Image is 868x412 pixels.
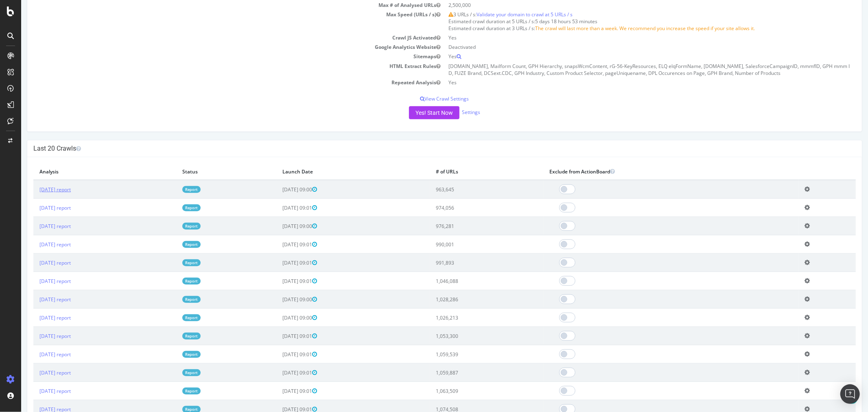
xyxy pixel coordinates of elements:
[18,278,50,285] a: [DATE] report
[424,0,835,10] td: 2,500,000
[18,186,50,193] a: [DATE] report
[12,52,424,61] td: Sitemaps
[18,314,50,321] a: [DATE] report
[409,382,522,400] td: 1,063,509
[840,384,860,404] div: Open Intercom Messenger
[12,95,835,102] p: View Crawl Settings
[514,18,577,25] span: 5 days 18 hours 53 minutes
[409,254,522,272] td: 991,893
[261,388,296,394] span: [DATE] 09:01
[155,163,255,180] th: Status
[161,369,179,376] a: Report
[161,388,179,394] a: Report
[161,204,179,211] a: Report
[261,369,296,376] span: [DATE] 09:01
[161,296,179,303] a: Report
[522,163,777,180] th: Exclude from ActionBoard
[12,145,835,153] h4: Last 20 Crawls
[161,278,179,285] a: Report
[18,296,50,303] a: [DATE] report
[18,333,50,340] a: [DATE] report
[12,10,424,33] td: Max Speed (URLs / s)
[161,314,179,321] a: Report
[12,33,424,42] td: Crawl JS Activated
[161,259,179,266] a: Report
[18,241,50,248] a: [DATE] report
[161,223,179,230] a: Report
[261,278,296,285] span: [DATE] 09:01
[409,345,522,364] td: 1,059,539
[18,259,50,266] a: [DATE] report
[424,52,835,61] td: Yes
[261,351,296,358] span: [DATE] 09:01
[424,78,835,87] td: Yes
[18,223,50,230] a: [DATE] report
[409,272,522,290] td: 1,046,088
[12,61,424,78] td: HTML Extract Rules
[409,364,522,382] td: 1,059,887
[261,333,296,340] span: [DATE] 09:01
[261,186,296,193] span: [DATE] 09:00
[12,78,424,87] td: Repeated Analysis
[261,204,296,211] span: [DATE] 09:01
[161,241,179,248] a: Report
[424,61,835,78] td: [DOMAIN_NAME], Mailform Count, GPH Hierarchy, snapsWcmContent, rG-56-KeyResources, ELQ elqFormNam...
[441,109,459,116] a: Settings
[18,388,50,394] a: [DATE] report
[255,163,409,180] th: Launch Date
[261,314,296,321] span: [DATE] 09:00
[409,290,522,309] td: 1,028,286
[409,217,522,235] td: 976,281
[18,369,50,376] a: [DATE] report
[161,186,179,193] a: Report
[261,223,296,230] span: [DATE] 09:00
[161,351,179,358] a: Report
[424,42,835,52] td: Deactivated
[18,204,50,211] a: [DATE] report
[161,333,179,340] a: Report
[409,180,522,199] td: 963,645
[12,0,424,10] td: Max # of Analysed URLs
[12,42,424,52] td: Google Analytics Website
[424,33,835,42] td: Yes
[456,11,552,18] a: Validate your domain to crawl at 5 URLs / s
[12,163,155,180] th: Analysis
[409,327,522,345] td: 1,053,300
[388,106,438,119] button: Yes! Start Now
[18,351,50,358] a: [DATE] report
[424,10,835,33] td: 3 URLs / s: Estimated crawl duration at 5 URLs / s: Estimated crawl duration at 3 URLs / s:
[514,25,734,32] span: The crawl will last more than a week. We recommend you increase the speed if your site allows it.
[409,163,522,180] th: # of URLs
[261,259,296,266] span: [DATE] 09:01
[409,199,522,217] td: 974,056
[261,241,296,248] span: [DATE] 09:01
[261,296,296,303] span: [DATE] 09:00
[409,309,522,327] td: 1,026,213
[409,235,522,254] td: 990,001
